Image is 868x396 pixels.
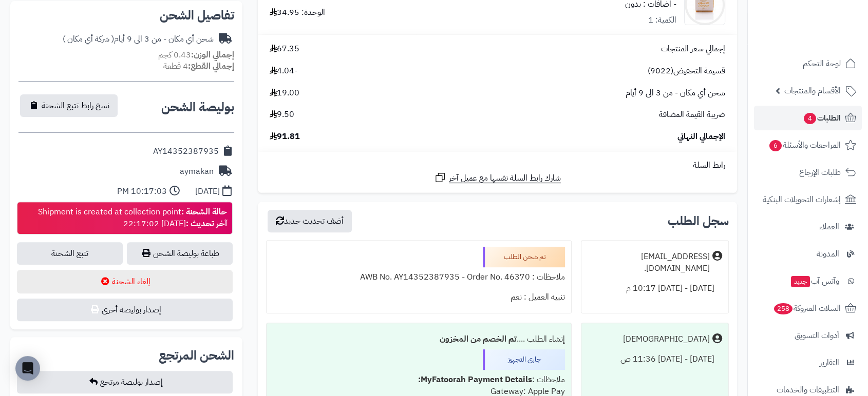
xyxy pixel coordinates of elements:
[769,140,782,152] span: 6
[803,56,841,71] span: لوحة التحكم
[153,146,219,157] div: AY14352387935
[588,349,722,369] div: [DATE] - [DATE] 11:36 ص
[773,301,841,315] span: السلات المتروكة
[117,186,167,197] div: 10:17:03 PM
[188,60,234,72] strong: إجمالي القطع:
[63,33,114,45] span: ( شركة أي مكان )
[754,242,862,266] a: المدونة
[790,274,839,288] span: وآتس آب
[268,210,352,232] button: أضف تحديث جديد
[798,8,858,29] img: logo-2.png
[270,43,299,55] span: 67.35
[273,267,565,287] div: ملاحظات : AWB No. AY14352387935 - Order No. 46370
[42,100,109,112] span: نسخ رابط تتبع الشحنة
[15,356,40,381] div: Open Intercom Messenger
[159,349,234,362] h2: الشحن المرتجع
[18,9,234,22] h2: تفاصيل الشحن
[127,242,233,265] a: طباعة بوليصة الشحن
[763,192,841,207] span: إشعارات التحويلات البنكية
[799,165,841,180] span: طلبات الإرجاع
[754,269,862,293] a: وآتس آبجديد
[754,133,862,157] a: المراجعات والأسئلة6
[659,109,725,121] span: ضريبة القيمة المضافة
[820,355,839,370] span: التقارير
[819,220,839,234] span: العملاء
[754,187,862,212] a: إشعارات التحويلات البنكية
[754,350,862,375] a: التقارير
[648,14,676,26] div: الكمية: 1
[273,329,565,349] div: إنشاء الطلب ....
[418,373,532,386] b: MyFatoorah Payment Details:
[434,171,561,184] a: شارك رابط السلة نفسها مع عميل آخر
[17,299,233,321] button: إصدار بوليصة أخرى
[17,270,233,293] button: إلغاء الشحنة
[754,214,862,239] a: العملاء
[668,215,729,227] h3: سجل الطلب
[588,279,722,299] div: [DATE] - [DATE] 10:17 م
[791,276,810,287] span: جديد
[17,242,123,265] a: تتبع الشحنة
[270,87,299,99] span: 19.00
[661,43,725,55] span: إجمالي سعر المنتجات
[38,206,227,230] div: Shipment is created at collection point [DATE] 22:17:02
[180,166,214,177] div: aymakan
[623,333,710,345] div: [DEMOGRAPHIC_DATA]
[754,51,862,76] a: لوحة التحكم
[270,131,300,143] span: 91.81
[17,371,233,393] button: إصدار بوليصة مرتجع
[754,160,862,185] a: طلبات الإرجاع
[191,49,234,61] strong: إجمالي الوزن:
[483,349,565,370] div: جاري التجهيز
[817,247,839,261] span: المدونة
[158,49,234,61] small: 0.43 كجم
[795,328,839,343] span: أدوات التسويق
[483,247,565,267] div: تم شحن الطلب
[626,87,725,99] span: شحن أي مكان - من 3 الى 9 أيام
[784,84,841,98] span: الأقسام والمنتجات
[754,106,862,130] a: الطلبات4
[161,101,234,113] h2: بوليصة الشحن
[440,333,517,345] b: تم الخصم من المخزون
[449,172,561,184] span: شارك رابط السلة نفسها مع عميل آخر
[648,65,725,77] span: قسيمة التخفيض(9022)
[270,65,297,77] span: -4.04
[195,186,220,197] div: [DATE]
[262,160,733,171] div: رابط السلة
[754,323,862,348] a: أدوات التسويق
[677,131,725,143] span: الإجمالي النهائي
[270,109,294,121] span: 9.50
[63,33,214,45] div: شحن أي مكان - من 3 الى 9 أيام
[20,94,118,117] button: نسخ رابط تتبع الشحنة
[754,296,862,321] a: السلات المتروكة258
[186,217,227,230] strong: آخر تحديث :
[163,60,234,72] small: 4 قطعة
[768,138,841,152] span: المراجعات والأسئلة
[803,111,841,125] span: الطلبات
[273,287,565,307] div: تنبيه العميل : نعم
[803,112,817,125] span: 4
[181,206,227,218] strong: حالة الشحنة :
[588,251,710,274] div: [EMAIL_ADDRESS][DOMAIN_NAME].
[773,303,794,315] span: 258
[270,7,325,18] div: الوحدة: 34.95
